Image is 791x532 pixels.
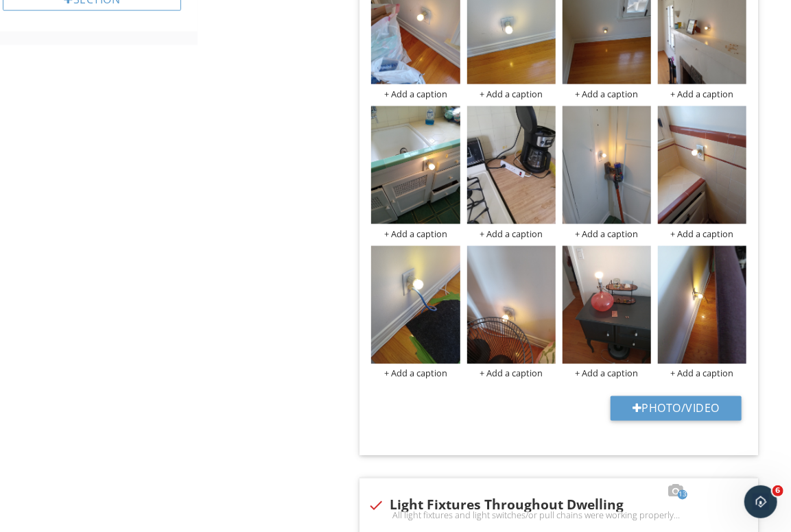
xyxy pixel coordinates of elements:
[371,228,460,239] div: + Add a caption
[563,228,651,239] div: + Add a caption
[658,228,746,239] div: + Add a caption
[563,88,651,99] div: + Add a caption
[563,246,651,364] img: data
[611,396,742,421] button: Photo/Video
[467,106,556,224] img: data
[467,228,556,239] div: + Add a caption
[467,368,556,379] div: + Add a caption
[368,510,750,521] div: All light fixtures and light switches/or pull chains were working properly throughout the dwelling.
[563,106,651,224] img: data
[658,106,746,224] img: data
[467,246,556,364] img: data
[658,368,746,379] div: + Add a caption
[658,88,746,99] div: + Add a caption
[371,368,460,379] div: + Add a caption
[371,246,460,364] img: data
[658,246,746,364] img: data
[371,88,460,99] div: + Add a caption
[744,485,777,518] iframe: Intercom live chat
[772,485,783,496] span: 6
[678,490,687,500] span: 13
[371,106,460,224] img: data
[563,368,651,379] div: + Add a caption
[467,88,556,99] div: + Add a caption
